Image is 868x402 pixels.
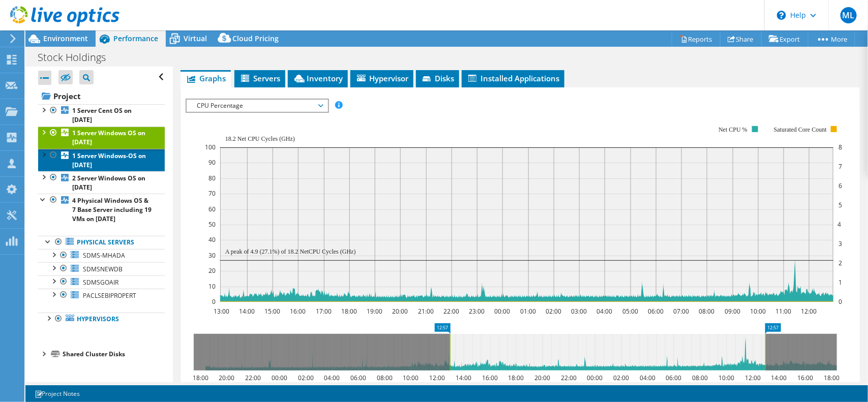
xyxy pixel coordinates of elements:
text: 18.2 Net CPU Cycles (GHz) [225,135,295,142]
text: 18:00 [341,307,357,316]
text: 80 [208,174,216,182]
svg: \n [777,11,786,20]
text: Net CPU % [719,126,747,133]
text: 03:00 [571,307,587,316]
text: 40 [208,235,216,244]
text: 04:00 [640,374,655,382]
text: 22:00 [245,374,261,382]
span: Servers [240,73,280,83]
text: 06:00 [666,374,681,382]
span: Hypervisor [355,73,408,83]
b: 1 Server Cent OS on [DATE] [72,106,132,124]
text: 50 [208,220,216,229]
a: Export [761,31,809,47]
text: Saturated Core Count [774,126,827,133]
a: 1 Server Windows OS on [DATE] [38,127,165,149]
text: 06:00 [648,307,664,316]
span: Environment [43,34,88,43]
text: 5 [839,201,842,209]
text: 14:00 [771,374,787,382]
text: 12:00 [429,374,445,382]
text: 09:00 [725,307,740,316]
text: 12:00 [801,307,817,316]
a: SDMS-MHADA [38,249,165,262]
span: Inventory [293,73,343,83]
text: 07:00 [673,307,689,316]
text: 8 [839,143,842,151]
a: SDMSNEWDB [38,262,165,275]
text: 16:00 [290,307,306,316]
text: 04:00 [324,374,340,382]
text: 16:00 [797,374,813,382]
span: SDMSNEWDB [83,265,123,273]
text: 20 [208,266,216,275]
text: 0 [212,297,216,306]
text: 20:00 [219,374,234,382]
a: 2 Server Windows OS on [DATE] [38,171,165,194]
a: Hypervisors [38,313,165,326]
text: 18:00 [824,374,840,382]
text: 30 [208,251,216,260]
text: 00:00 [587,374,603,382]
text: 6 [839,181,842,190]
span: Graphs [186,73,226,83]
text: 2 [839,259,842,267]
b: 2 Server Windows OS on [DATE] [72,174,145,192]
text: 05:00 [622,307,638,316]
text: 10:00 [403,374,418,382]
a: Project [38,88,165,104]
a: 1 Server Cent OS on [DATE] [38,104,165,127]
text: 06:00 [350,374,366,382]
text: 10:00 [750,307,766,316]
text: 00:00 [494,307,510,316]
span: Performance [113,34,158,43]
span: PACLSEBIPROPERT [83,291,136,300]
text: 3 [839,239,842,248]
span: Virtual [184,34,207,43]
text: 02:00 [298,374,314,382]
b: 4 Physical Windows OS & 7 Base Server including 19 VMs on [DATE] [72,196,152,223]
text: 60 [208,205,216,213]
text: 08:00 [699,307,714,316]
a: Physical Servers [38,236,165,249]
span: Disks [421,73,454,83]
text: 90 [208,158,216,167]
text: 20:00 [534,374,550,382]
text: 18:00 [193,374,208,382]
a: Share [720,31,762,47]
h1: Stock Holdings [33,52,122,63]
span: SDMSGOAIR [83,278,118,287]
text: 10 [208,282,216,291]
a: Reports [672,31,721,47]
text: 22:00 [561,374,577,382]
text: 11:00 [775,307,791,316]
text: 15:00 [264,307,280,316]
span: Installed Applications [467,73,559,83]
text: 08:00 [692,374,708,382]
text: 00:00 [272,374,287,382]
text: 13:00 [214,307,229,316]
text: 19:00 [367,307,382,316]
span: Cloud Pricing [232,34,279,43]
text: 02:00 [546,307,561,316]
text: 70 [208,189,216,198]
a: 4 Physical Windows OS & 7 Base Server including 19 VMs on [DATE] [38,194,165,225]
text: 22:00 [443,307,459,316]
text: 0 [839,297,842,306]
text: 01:00 [520,307,536,316]
text: 20:00 [392,307,408,316]
text: 4 [837,220,841,229]
a: More [808,31,855,47]
text: 14:00 [456,374,471,382]
text: 1 [839,278,842,287]
text: 18:00 [508,374,524,382]
text: 10:00 [719,374,734,382]
span: ML [841,7,857,23]
text: 23:00 [469,307,485,316]
a: SDMSGOAIR [38,275,165,289]
span: SDMS-MHADA [83,251,125,260]
text: 21:00 [418,307,434,316]
a: PACLSEBIPROPERT [38,289,165,302]
div: Shared Cluster Disks [63,348,165,360]
text: A peak of 4.9 (27.1%) of 18.2 NetCPU Cycles (GHz) [225,248,356,255]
